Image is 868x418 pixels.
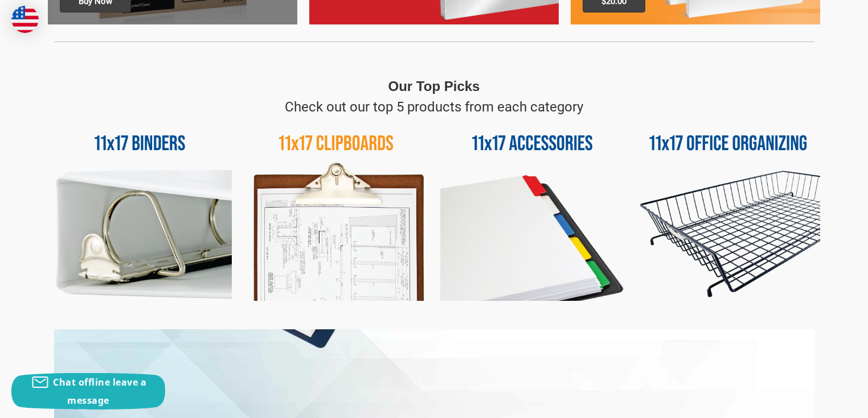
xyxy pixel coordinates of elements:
[285,97,583,117] p: Check out our top 5 products from each category
[11,6,39,33] img: duty and tax information for United States
[244,117,428,301] img: 11x17 Clipboards
[48,117,232,301] img: 11x17 Binders
[440,117,624,301] img: 11x17 Accessories
[388,76,480,97] p: Our Top Picks
[636,117,820,301] img: 11x17 Office Organizing
[11,373,165,409] button: Chat offline leave a message
[53,376,146,407] span: Chat offline leave a message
